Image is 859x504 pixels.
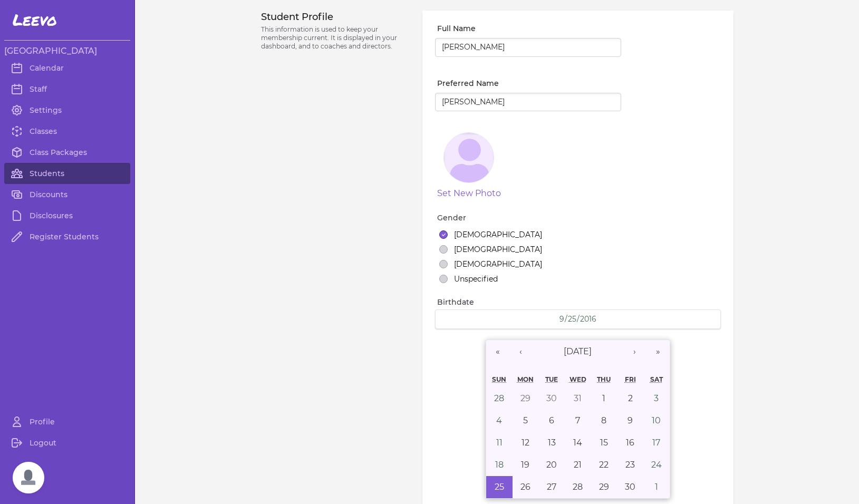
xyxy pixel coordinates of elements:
[4,79,130,100] a: Staff
[601,415,606,425] abbr: September 8, 2016
[517,375,534,383] abbr: Monday
[626,438,634,448] abbr: September 16, 2016
[565,476,591,498] button: September 28, 2016
[520,393,530,403] abbr: August 29, 2016
[521,460,529,470] abbr: September 19, 2016
[454,274,498,284] label: Unspecified
[565,387,591,410] button: August 31, 2016
[437,187,501,200] button: Set New Photo
[643,432,670,454] button: September 17, 2016
[545,375,558,383] abbr: Tuesday
[617,410,643,432] button: September 9, 2016
[565,314,567,324] span: /
[565,410,591,432] button: September 7, 2016
[4,411,130,432] a: Profile
[546,460,557,470] abbr: September 20, 2016
[652,415,661,425] abbr: September 10, 2016
[538,387,565,410] button: August 30, 2016
[486,454,513,476] button: September 18, 2016
[577,314,580,324] span: /
[643,476,670,498] button: October 1, 2016
[495,460,504,470] abbr: September 18, 2016
[646,340,670,363] button: »
[13,11,57,30] span: Leevo
[520,482,530,492] abbr: September 26, 2016
[454,229,542,240] label: [DEMOGRAPHIC_DATA]
[435,38,621,57] input: Richard Button
[4,45,130,57] h3: [GEOGRAPHIC_DATA]
[591,476,617,498] button: September 29, 2016
[565,454,591,476] button: September 21, 2016
[570,375,586,383] abbr: Wednesday
[513,476,539,498] button: September 26, 2016
[435,93,621,112] input: Richard
[591,410,617,432] button: September 8, 2016
[546,393,557,403] abbr: August 30, 2016
[261,11,410,23] h3: Student Profile
[617,432,643,454] button: September 16, 2016
[602,393,605,403] abbr: September 1, 2016
[591,432,617,454] button: September 15, 2016
[437,297,720,307] label: Birthdate
[652,438,660,448] abbr: September 17, 2016
[597,375,611,383] abbr: Thursday
[547,482,556,492] abbr: September 27, 2016
[623,340,646,363] button: ›
[599,460,609,470] abbr: September 22, 2016
[533,340,623,363] button: [DATE]
[13,462,44,493] div: Open chat
[486,340,509,363] button: «
[538,476,565,498] button: September 27, 2016
[523,415,528,425] abbr: September 5, 2016
[643,454,670,476] button: September 24, 2016
[4,163,130,184] a: Students
[454,259,542,269] label: [DEMOGRAPHIC_DATA]
[486,432,513,454] button: September 11, 2016
[625,460,635,470] abbr: September 23, 2016
[4,226,130,247] a: Register Students
[625,375,636,383] abbr: Friday
[628,415,633,425] abbr: September 9, 2016
[573,482,583,492] abbr: September 28, 2016
[538,432,565,454] button: September 13, 2016
[4,142,130,163] a: Class Packages
[600,438,608,448] abbr: September 15, 2016
[573,438,582,448] abbr: September 14, 2016
[494,393,504,403] abbr: August 28, 2016
[617,454,643,476] button: September 23, 2016
[495,482,504,492] abbr: September 25, 2016
[643,410,670,432] button: September 10, 2016
[599,482,609,492] abbr: September 29, 2016
[261,25,410,51] p: This information is used to keep your membership current. It is displayed in your dashboard, and ...
[496,438,503,448] abbr: September 11, 2016
[492,375,506,383] abbr: Sunday
[574,460,582,470] abbr: September 21, 2016
[437,212,720,223] label: Gender
[580,314,597,324] input: YYYY
[625,482,635,492] abbr: September 30, 2016
[651,460,662,470] abbr: September 24, 2016
[617,476,643,498] button: September 30, 2016
[655,482,658,492] abbr: October 1, 2016
[486,410,513,432] button: September 4, 2016
[565,432,591,454] button: September 14, 2016
[4,205,130,226] a: Disclosures
[496,415,502,425] abbr: September 4, 2016
[454,244,542,255] label: [DEMOGRAPHIC_DATA]
[650,375,663,383] abbr: Saturday
[4,432,130,453] a: Logout
[617,387,643,410] button: September 2, 2016
[4,100,130,121] a: Settings
[4,121,130,142] a: Classes
[575,415,580,425] abbr: September 7, 2016
[513,410,539,432] button: September 5, 2016
[559,314,565,324] input: MM
[591,387,617,410] button: September 1, 2016
[538,454,565,476] button: September 20, 2016
[654,393,659,403] abbr: September 3, 2016
[548,438,556,448] abbr: September 13, 2016
[549,415,554,425] abbr: September 6, 2016
[513,454,539,476] button: September 19, 2016
[486,387,513,410] button: August 28, 2016
[574,393,582,403] abbr: August 31, 2016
